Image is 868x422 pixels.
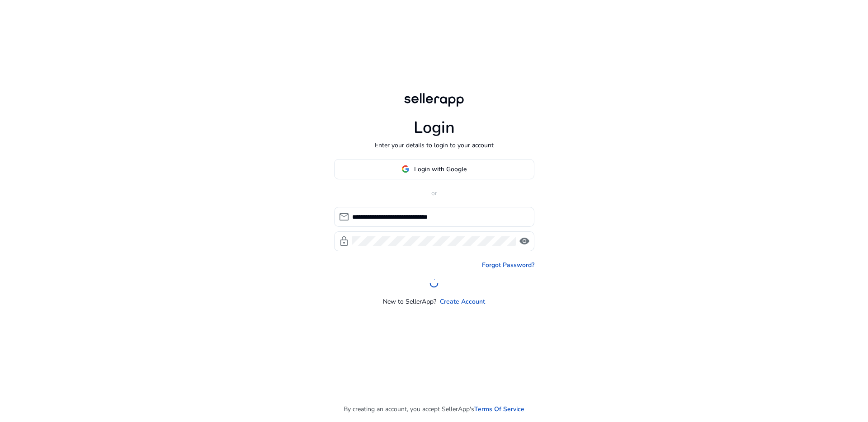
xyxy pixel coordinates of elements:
[414,118,455,137] h1: Login
[383,297,436,306] p: New to SellerApp?
[414,164,467,174] span: Login with Google
[334,159,534,179] button: Login with Google
[334,188,534,198] p: or
[339,236,349,247] span: lock
[474,404,524,414] a: Terms Of Service
[440,297,485,306] a: Create Account
[482,260,534,270] a: Forgot Password?
[401,165,410,173] img: google-logo.svg
[339,211,349,222] span: mail
[519,236,530,247] span: visibility
[375,141,494,150] p: Enter your details to login to your account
